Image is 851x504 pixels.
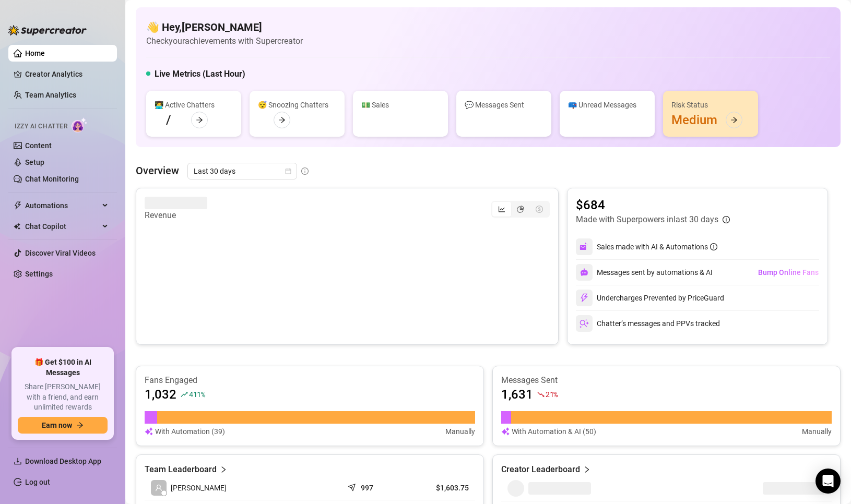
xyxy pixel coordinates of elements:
div: 💬 Messages Sent [465,99,543,111]
a: Log out [25,478,50,486]
img: svg%3e [580,268,588,277]
img: AI Chatter [72,117,88,133]
span: user [155,484,162,491]
article: Check your achievements with Supercreator [146,34,303,47]
article: Revenue [145,209,207,222]
a: Settings [25,270,53,278]
span: thunderbolt [14,201,22,210]
h5: Live Metrics (Last Hour) [155,68,245,80]
div: Risk Status [671,99,750,111]
div: Chatter’s messages and PPVs tracked [576,315,720,332]
button: Bump Online Fans [758,264,819,281]
article: Made with Superpowers in last 30 days [576,213,718,226]
article: Creator Leaderboard [501,463,580,476]
span: rise [181,391,188,398]
div: Sales made with AI & Automations [597,241,717,253]
span: 🎁 Get $100 in AI Messages [18,357,108,378]
span: arrow-right [730,116,738,124]
span: arrow-right [196,116,203,124]
article: With Automation (39) [155,426,225,437]
span: 411 % [189,389,205,399]
h4: 👋 Hey, [PERSON_NAME] [146,20,303,34]
a: Team Analytics [25,91,76,99]
button: Earn nowarrow-right [18,417,108,434]
span: arrow-right [278,116,286,124]
span: Izzy AI Chatter [15,122,67,131]
div: Open Intercom Messenger [815,469,841,494]
span: right [583,463,590,476]
a: Chat Monitoring [25,175,79,183]
span: Share [PERSON_NAME] with a friend, and earn unlimited rewards [18,382,108,413]
article: Manually [445,426,475,437]
span: info-circle [710,243,717,250]
div: 👩‍💻 Active Chatters [155,99,233,111]
a: Home [25,49,45,57]
article: Fans Engaged [145,375,475,386]
article: Overview [136,163,179,178]
article: 1,032 [145,386,176,403]
span: download [14,457,22,465]
img: svg%3e [145,426,153,437]
span: arrow-right [76,422,84,429]
article: $1,603.75 [415,483,469,493]
span: info-circle [723,216,730,223]
span: info-circle [301,167,309,175]
img: svg%3e [580,319,589,328]
article: Manually [802,426,832,437]
span: Last 30 days [194,163,291,179]
span: 21 % [546,389,558,399]
div: Messages sent by automations & AI [576,264,713,281]
a: Discover Viral Videos [25,249,96,257]
div: 😴 Snoozing Chatters [258,99,336,111]
article: Messages Sent [501,375,832,386]
img: svg%3e [580,242,589,251]
article: $684 [576,197,730,213]
span: Download Desktop App [25,457,101,465]
img: svg%3e [501,426,510,437]
span: Chat Copilot [25,218,99,235]
img: svg%3e [580,293,589,303]
a: Content [25,141,52,150]
article: 1,631 [501,386,533,403]
span: send [348,481,358,491]
div: Undercharges Prevented by PriceGuard [576,290,724,306]
span: fall [537,391,545,398]
span: Earn now [42,421,72,429]
div: 💵 Sales [361,99,440,111]
a: Setup [25,158,44,166]
article: Team Leaderboard [145,463,217,476]
span: calendar [285,168,291,174]
img: logo-BBDzfeDw.svg [8,25,87,35]
span: right [220,463,227,476]
div: segmented control [491,201,550,218]
span: pie-chart [517,206,524,213]
article: With Automation & AI (50) [512,426,596,437]
div: 📪 Unread Messages [568,99,646,111]
span: Bump Online Fans [758,268,819,277]
span: Automations [25,197,99,214]
img: Chat Copilot [14,223,20,230]
span: line-chart [498,206,505,213]
span: [PERSON_NAME] [171,482,227,494]
span: dollar-circle [536,206,543,213]
article: 997 [361,483,373,493]
a: Creator Analytics [25,66,109,82]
